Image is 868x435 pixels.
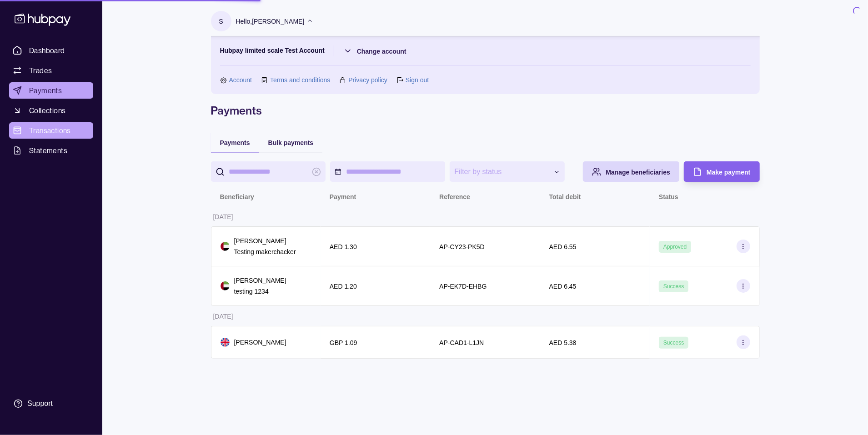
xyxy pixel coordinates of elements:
a: Privacy policy [348,75,387,85]
a: Support [9,394,93,413]
span: Success [663,283,684,290]
input: search [229,161,308,182]
p: Status [659,193,678,200]
p: Total debit [549,193,581,200]
a: Sign out [406,75,429,85]
img: gb [221,338,230,347]
p: Testing makerchacker [234,247,296,257]
span: Approved [663,244,687,250]
p: [PERSON_NAME] [234,236,296,246]
a: Payments [9,82,93,99]
p: AP-CAD1-L1JN [439,339,484,346]
p: AED 5.38 [549,339,577,346]
span: Change account [357,48,406,55]
span: Trades [29,65,52,76]
p: Reference [439,193,470,200]
img: ae [221,281,230,290]
a: Transactions [9,122,93,139]
p: Hubpay limited scale Test Account [220,45,325,56]
img: ae [221,242,230,251]
p: AP-EK7D-EHBG [439,283,487,290]
span: Payments [220,139,250,146]
a: Statements [9,142,93,159]
button: Manage beneficiaries [583,161,679,182]
h1: Payments [211,103,760,118]
p: [DATE] [213,213,233,220]
p: [PERSON_NAME] [234,337,286,347]
span: Payments [29,85,62,96]
button: Change account [343,45,406,56]
p: Beneficiary [220,193,254,200]
p: Payment [330,193,356,200]
p: AP-CY23-PK5D [439,243,485,250]
span: Dashboard [29,45,65,56]
a: Trades [9,62,93,79]
button: Make payment [684,161,759,182]
p: AED 6.55 [549,243,577,250]
span: Make payment [707,169,750,176]
div: Support [27,399,53,409]
span: Transactions [29,125,71,136]
span: Success [663,340,684,346]
p: testing 1234 [234,286,286,296]
a: Account [229,75,252,85]
a: Terms and conditions [270,75,330,85]
p: [PERSON_NAME] [234,275,286,285]
p: AED 1.30 [330,243,357,250]
p: AED 1.20 [330,283,357,290]
a: Dashboard [9,42,93,59]
span: Bulk payments [268,139,314,146]
p: AED 6.45 [549,283,577,290]
p: S [219,16,223,26]
span: Manage beneficiaries [606,169,670,176]
p: Hello, [PERSON_NAME] [236,16,305,26]
a: Collections [9,102,93,119]
p: [DATE] [213,313,233,320]
span: Collections [29,105,65,116]
span: Statements [29,145,67,156]
p: GBP 1.09 [330,339,357,346]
